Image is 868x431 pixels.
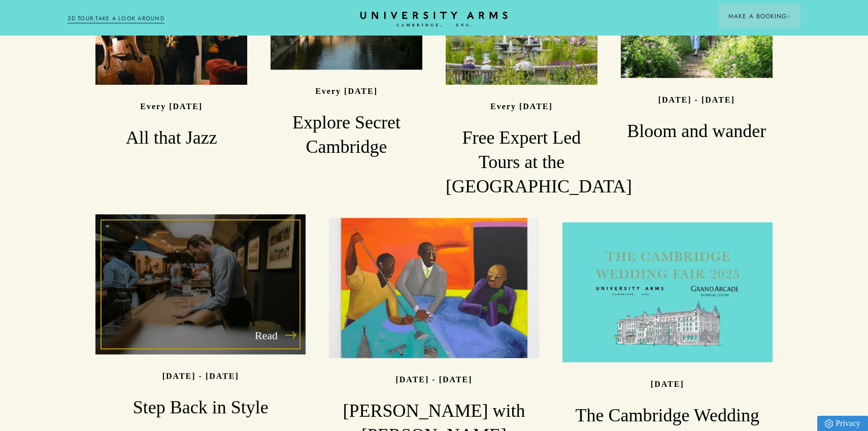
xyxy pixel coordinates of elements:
[651,380,684,388] p: [DATE]
[315,87,378,95] p: Every [DATE]
[787,15,790,18] img: Arrow icon
[68,14,164,23] a: 3D TOUR:TAKE A LOOK AROUND
[490,102,553,111] p: Every [DATE]
[446,126,597,199] h3: Free Expert Led Tours at the [GEOGRAPHIC_DATA]
[728,12,790,21] span: Make a Booking
[621,119,773,144] h3: Bloom and wander
[817,416,868,431] a: Privacy
[360,12,508,27] a: Home
[95,214,306,420] a: Read image-7be44839b400e9dd94b2cafbada34606da4758ad-8368x5584-jpg [DATE] - [DATE] Step Back in Style
[95,395,306,420] h3: Step Back in Style
[658,95,735,104] p: [DATE] - [DATE]
[140,102,203,111] p: Every [DATE]
[162,372,239,380] p: [DATE] - [DATE]
[825,419,833,428] img: Privacy
[718,4,800,28] button: Make a BookingArrow icon
[271,111,422,160] h3: Explore Secret Cambridge
[95,126,247,150] h3: All that Jazz
[395,375,472,384] p: [DATE] - [DATE]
